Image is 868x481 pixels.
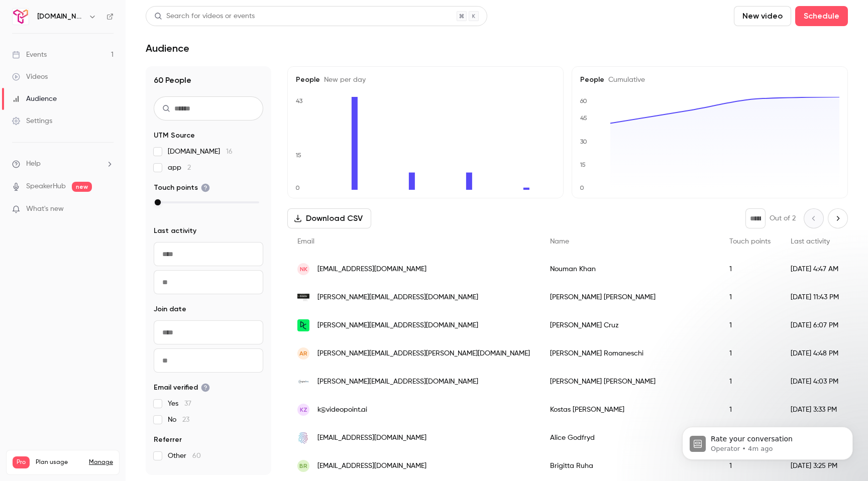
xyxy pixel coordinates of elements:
[13,456,30,468] span: Pro
[89,458,113,466] a: Manage
[13,9,29,25] img: Trigify.io
[540,368,719,396] div: [PERSON_NAME] [PERSON_NAME]
[317,348,530,359] span: [PERSON_NAME][EMAIL_ADDRESS][PERSON_NAME][DOMAIN_NAME]
[154,183,210,193] span: Touch points
[12,50,47,60] div: Events
[580,114,587,122] text: 45
[734,6,791,26] button: New video
[168,147,233,157] span: [DOMAIN_NAME]
[781,368,851,396] div: [DATE] 4:03 PM
[154,304,186,314] span: Join date
[296,75,555,85] h5: People
[317,264,426,275] span: [EMAIL_ADDRESS][DOMAIN_NAME]
[12,94,57,104] div: Audience
[580,161,586,168] text: 15
[154,435,182,445] span: Referrer
[154,74,263,86] h1: 60 People
[296,97,303,104] text: 43
[781,339,851,368] div: [DATE] 4:48 PM
[297,319,309,331] img: datacamp.com
[719,311,781,339] div: 1
[540,452,719,480] div: Brigitta Ruha
[168,163,191,173] span: app
[719,368,781,396] div: 1
[37,12,84,22] h6: [DOMAIN_NAME]
[168,415,189,425] span: No
[299,349,307,358] span: AR
[540,283,719,311] div: [PERSON_NAME] [PERSON_NAME]
[300,405,307,414] span: KZ
[182,416,189,423] span: 23
[155,199,161,205] div: max
[580,97,587,104] text: 60
[295,152,301,159] text: 15
[168,399,191,409] span: Yes
[26,181,66,192] a: SpeakerHub
[12,72,48,82] div: Videos
[580,138,587,145] text: 30
[146,42,189,54] h1: Audience
[781,255,851,283] div: [DATE] 4:47 AM
[667,406,868,476] iframe: Intercom notifications message
[154,383,210,393] span: Email verified
[297,238,314,245] span: Email
[154,131,195,141] span: UTM Source
[317,461,426,471] span: [EMAIL_ADDRESS][DOMAIN_NAME]
[317,320,478,331] span: [PERSON_NAME][EMAIL_ADDRESS][DOMAIN_NAME]
[729,238,771,245] span: Touch points
[192,452,201,459] span: 60
[26,159,41,169] span: Help
[187,164,191,171] span: 2
[719,339,781,368] div: 1
[72,182,92,192] span: new
[781,396,851,424] div: [DATE] 3:33 PM
[154,226,196,236] span: Last activity
[580,184,584,191] text: 0
[317,433,426,443] span: [EMAIL_ADDRESS][DOMAIN_NAME]
[781,283,851,311] div: [DATE] 11:43 PM
[297,376,309,388] img: enginehire.ca
[168,451,201,461] span: Other
[12,116,52,126] div: Settings
[540,396,719,424] div: Kostas [PERSON_NAME]
[828,208,848,228] button: Next page
[299,461,307,470] span: BR
[550,238,569,245] span: Name
[540,311,719,339] div: [PERSON_NAME] Cruz
[540,339,719,368] div: [PERSON_NAME] Romaneschi
[317,405,367,415] span: k@videopoint.ai
[540,255,719,283] div: Nouman Khan
[36,458,83,466] span: Plan usage
[317,292,478,303] span: [PERSON_NAME][EMAIL_ADDRESS][DOMAIN_NAME]
[154,11,255,22] div: Search for videos or events
[297,294,309,301] img: lifecoachoperations.com
[604,76,645,83] span: Cumulative
[791,238,830,245] span: Last activity
[317,377,478,387] span: [PERSON_NAME][EMAIL_ADDRESS][DOMAIN_NAME]
[184,400,191,407] span: 37
[540,424,719,452] div: Alice Godfryd
[781,311,851,339] div: [DATE] 6:07 PM
[719,396,781,424] div: 1
[770,213,796,223] p: Out of 2
[795,6,848,26] button: Schedule
[26,204,64,214] span: What's new
[287,208,371,228] button: Download CSV
[12,159,114,169] li: help-dropdown-opener
[320,76,366,83] span: New per day
[580,75,839,85] h5: People
[719,255,781,283] div: 1
[297,432,309,444] img: jumohealth.com
[226,148,233,155] span: 16
[295,184,300,191] text: 0
[719,283,781,311] div: 1
[300,265,307,274] span: NK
